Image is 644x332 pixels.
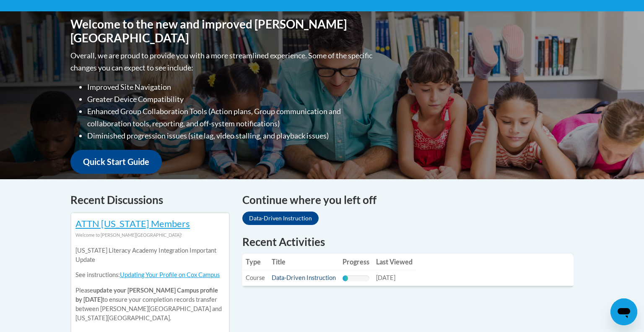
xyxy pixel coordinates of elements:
[70,17,374,45] h1: Welcome to the new and improved [PERSON_NAME][GEOGRAPHIC_DATA]
[242,254,268,270] th: Type
[339,254,373,270] th: Progress
[610,298,637,325] iframe: Button to launch messaging window
[75,218,190,229] a: ATTN [US_STATE] Members
[75,287,218,303] b: update your [PERSON_NAME] Campus profile by [DATE]
[242,192,574,208] h4: Continue where you left off
[242,234,574,249] h1: Recent Activities
[272,274,336,281] a: Data-Driven Instruction
[343,275,348,281] div: Progress, %
[75,240,225,329] div: Please to ensure your completion records transfer between [PERSON_NAME][GEOGRAPHIC_DATA] and [US_...
[87,105,374,130] li: Enhanced Group Collaboration Tools (Action plans, Group communication and collaboration tools, re...
[75,270,225,280] p: See instructions:
[87,81,374,93] li: Improved Site Navigation
[70,192,230,208] h4: Recent Discussions
[75,230,225,240] div: Welcome to [PERSON_NAME][GEOGRAPHIC_DATA]!
[70,50,374,74] p: Overall, we are proud to provide you with a more streamlined experience. Some of the specific cha...
[75,246,225,264] p: [US_STATE] Literacy Academy Integration Important Update
[120,271,220,278] a: Updating Your Profile on Cox Campus
[70,150,162,174] a: Quick Start Guide
[268,254,339,270] th: Title
[87,130,374,142] li: Diminished progression issues (site lag, video stalling, and playback issues)
[246,274,265,281] span: Course
[376,274,395,281] span: [DATE]
[373,254,416,270] th: Last Viewed
[87,93,374,105] li: Greater Device Compatibility
[242,212,319,225] a: Data-Driven Instruction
